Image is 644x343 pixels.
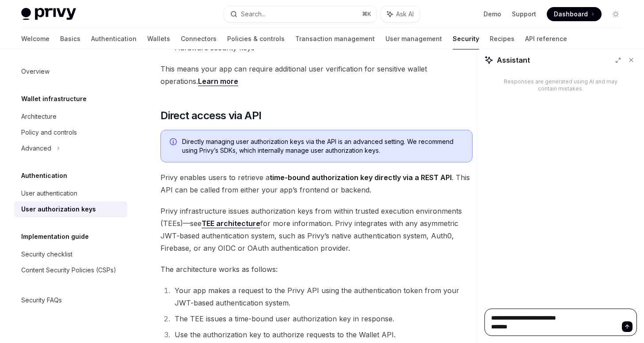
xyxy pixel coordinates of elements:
[21,265,116,275] div: Content Security Policies (CSPs)
[227,28,285,49] a: Policies & controls
[554,10,588,19] span: Dashboard
[60,28,80,49] a: Basics
[172,313,473,325] li: The TEE issues a time-bound user authorization key in response.
[14,124,127,140] a: Policy and controls
[160,171,473,196] span: Privy enables users to retrieve a . This API can be called from either your app’s frontend or bac...
[172,328,473,341] li: Use the authorization key to authorize requests to the Wallet API.
[362,11,371,18] span: ⌘ K
[14,262,127,278] a: Content Security Policies (CSPs)
[224,6,377,22] button: Search...⌘K
[547,7,602,21] a: Dashboard
[21,28,50,49] a: Welcome
[14,64,127,79] a: Overview
[14,201,127,217] a: User authorization keys
[160,205,473,254] span: Privy infrastructure issues authorization keys from within trusted execution environments (TEEs)—...
[160,109,261,123] span: Direct access via API
[21,231,89,242] h5: Implementation guide
[525,28,567,49] a: API reference
[182,137,463,155] span: Directly managing user authorization keys via the API is an advanced setting. We recommend using ...
[202,219,260,228] a: TEE architecture
[453,28,479,49] a: Security
[147,28,170,49] a: Wallets
[609,7,623,21] button: Toggle dark mode
[181,28,217,49] a: Connectors
[499,78,623,92] div: Responses are generated using AI and may contain mistakes.
[484,10,501,19] a: Demo
[396,10,414,19] span: Ask AI
[21,66,50,77] div: Overview
[21,8,76,20] img: light logo
[295,28,375,49] a: Transaction management
[170,138,179,147] svg: Info
[14,292,127,308] a: Security FAQs
[198,77,238,86] a: Learn more
[381,6,420,22] button: Ask AI
[91,28,137,49] a: Authentication
[172,284,473,309] li: Your app makes a request to the Privy API using the authentication token from your JWT-based auth...
[21,188,77,199] div: User authentication
[160,263,473,275] span: The architecture works as follows:
[490,28,514,49] a: Recipes
[497,55,530,65] span: Assistant
[21,143,51,154] div: Advanced
[270,173,452,182] strong: time-bound authorization key directly via a REST API
[14,185,127,201] a: User authentication
[21,111,57,122] div: Architecture
[21,127,77,138] div: Policy and controls
[14,246,127,262] a: Security checklist
[160,63,473,87] span: This means your app can require additional user verification for sensitive wallet operations.
[241,9,266,19] div: Search...
[622,321,633,332] button: Send message
[21,94,87,104] h5: Wallet infrastructure
[14,109,127,124] a: Architecture
[21,170,67,181] h5: Authentication
[512,10,536,19] a: Support
[385,28,442,49] a: User management
[21,204,96,215] div: User authorization keys
[21,295,62,305] div: Security FAQs
[21,249,72,260] div: Security checklist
